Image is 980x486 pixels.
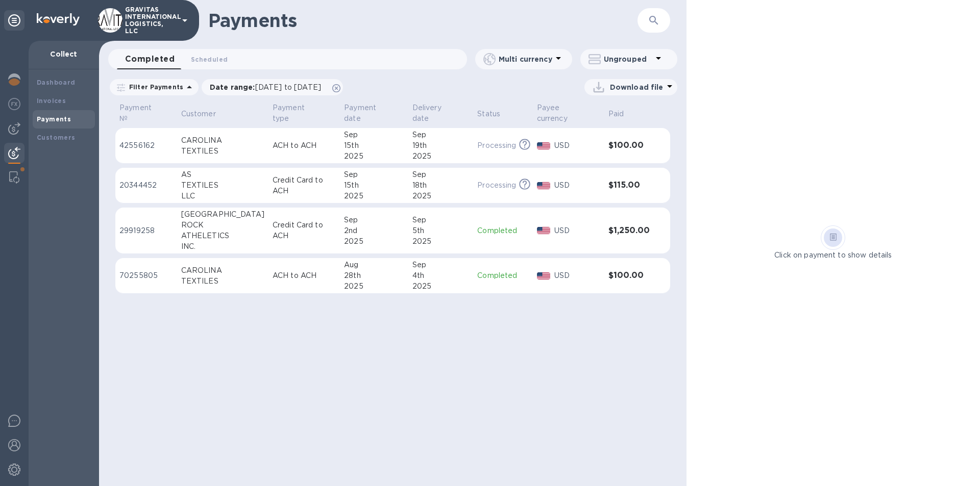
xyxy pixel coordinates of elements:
p: USD [554,270,600,281]
p: Completed [477,270,528,281]
div: 19th [412,140,470,151]
div: Sep [412,130,470,140]
img: Logo [37,13,80,25]
div: Sep [344,215,404,225]
img: Foreign exchange [8,98,20,110]
p: USD [554,225,600,236]
h3: $100.00 [608,271,650,280]
p: Paid [608,109,624,119]
div: CAROLINA [181,135,264,146]
p: Download file [610,82,664,92]
span: Status [477,109,513,119]
div: 2025 [412,281,470,292]
img: USD [537,142,551,149]
div: Date range:[DATE] to [DATE] [202,79,343,95]
p: Date range : [210,82,326,92]
div: 2025 [344,191,404,201]
div: 2nd [344,225,404,236]
div: 5th [412,225,470,236]
img: USD [537,227,551,234]
p: Credit Card to ACH [273,220,336,241]
p: Filter Payments [125,83,183,91]
div: 2025 [412,191,470,201]
p: USD [554,140,600,151]
p: Click on payment to show details [774,250,892,261]
b: Customers [37,134,76,141]
p: Delivery date [412,103,456,124]
p: Processing [477,180,516,191]
div: Unpin categories [4,10,24,31]
span: Payment № [119,103,173,124]
p: Payment type [273,103,323,124]
span: [DATE] to [DATE] [255,83,321,91]
p: 20344452 [119,180,173,191]
p: Payment date [344,103,390,124]
img: USD [537,182,551,189]
div: INC. [181,241,264,252]
div: Sep [412,169,470,180]
p: Status [477,109,500,119]
h1: Payments [208,10,638,31]
p: Completed [477,225,528,236]
p: 29919258 [119,225,173,236]
span: Payment type [273,103,336,124]
div: LLC [181,191,264,201]
span: Scheduled [191,54,228,65]
span: Customer [181,109,229,119]
p: Payee currency [537,103,587,124]
p: 42556162 [119,140,173,151]
div: 2025 [344,281,404,292]
p: ACH to ACH [273,140,336,151]
div: TEXTILES [181,146,264,157]
p: Customer [181,109,216,119]
b: Dashboard [37,79,76,86]
span: Completed [125,52,175,66]
h3: $115.00 [608,181,650,190]
div: 2025 [412,151,470,162]
div: 15th [344,180,404,191]
img: USD [537,272,551,279]
b: Invoices [37,97,66,105]
p: Ungrouped [604,54,652,64]
h3: $1,250.00 [608,226,650,236]
p: Payment № [119,103,160,124]
p: 70255805 [119,270,173,281]
span: Payment date [344,103,404,124]
div: 2025 [344,151,404,162]
div: Sep [412,260,470,270]
div: 18th [412,180,470,191]
div: 15th [344,140,404,151]
div: AS [181,169,264,180]
div: 2025 [412,236,470,247]
div: 4th [412,270,470,281]
div: ATHELETICS [181,231,264,241]
p: Multi currency [499,54,552,64]
b: Payments [37,115,71,123]
p: Collect [37,49,91,59]
div: Sep [344,130,404,140]
div: Sep [412,215,470,225]
h3: $100.00 [608,141,650,150]
div: CAROLINA [181,265,264,276]
span: Paid [608,109,638,119]
div: Sep [344,169,404,180]
p: USD [554,180,600,191]
div: Aug [344,260,404,270]
div: 28th [344,270,404,281]
div: TEXTILES [181,276,264,287]
p: ACH to ACH [273,270,336,281]
p: Processing [477,140,516,151]
p: GRAVITAS INTERNATIONAL LOGISTICS, LLC [125,6,176,35]
p: Credit Card to ACH [273,175,336,196]
span: Delivery date [412,103,470,124]
div: [GEOGRAPHIC_DATA] [181,209,264,220]
div: TEXTILES [181,180,264,191]
span: Payee currency [537,103,600,124]
div: 2025 [344,236,404,247]
div: ROCK [181,220,264,231]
